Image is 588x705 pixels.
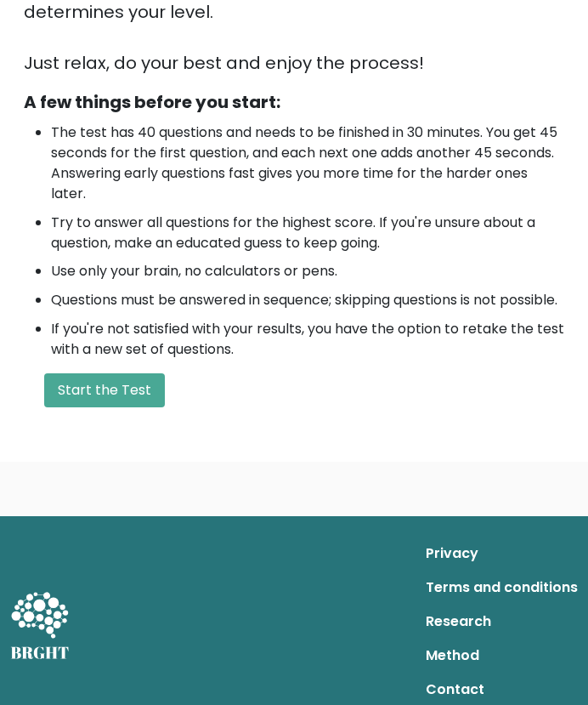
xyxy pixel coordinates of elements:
[51,319,564,360] li: If you're not satisfied with your results, you have the option to retake the test with a new set ...
[51,290,564,310] li: Questions must be answered in sequence; skipping questions is not possible.
[426,605,578,639] a: Research
[51,261,564,281] li: Use only your brain, no calculators or pens.
[24,89,564,115] div: A few things before you start:
[51,122,564,204] li: The test has 40 questions and needs to be finished in 30 minutes. You get 45 seconds for the firs...
[426,571,578,605] a: Terms and conditions
[426,639,578,673] a: Method
[44,373,165,407] button: Start the Test
[426,537,578,571] a: Privacy
[51,213,564,253] li: Try to answer all questions for the highest score. If you're unsure about a question, make an edu...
